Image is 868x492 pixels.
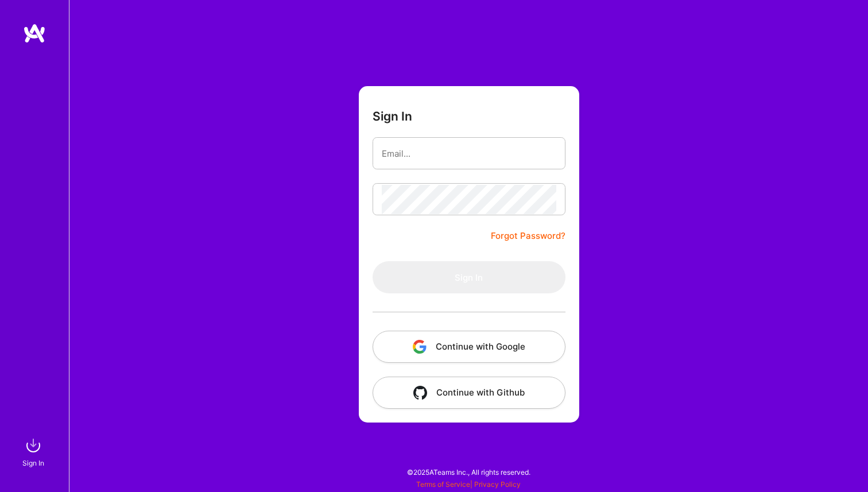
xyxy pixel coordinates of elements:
[491,229,565,243] a: Forgot Password?
[373,261,565,293] button: Sign In
[416,480,470,489] a: Terms of Service
[413,340,427,354] img: icon
[416,480,521,489] span: |
[382,139,556,168] input: Email...
[373,331,565,363] button: Continue with Google
[474,480,521,489] a: Privacy Policy
[373,109,412,123] h3: Sign In
[413,386,427,400] img: icon
[22,434,45,457] img: sign in
[373,377,565,409] button: Continue with Github
[69,458,868,486] div: © 2025 ATeams Inc., All rights reserved.
[24,434,45,469] a: sign inSign In
[23,23,46,44] img: logo
[22,457,44,469] div: Sign In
